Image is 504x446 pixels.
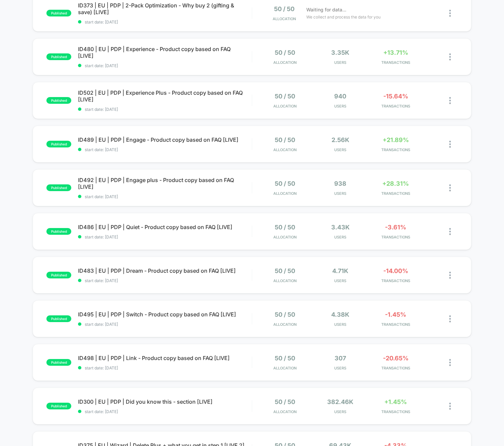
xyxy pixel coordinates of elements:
[46,315,71,322] span: published
[273,147,297,152] span: Allocation
[78,19,251,25] span: start date: [DATE]
[78,398,251,405] span: ID300 | EU | PDP | Did you know this - section [LIVE]
[449,359,451,366] img: close
[314,366,366,370] span: Users
[384,398,407,405] span: +1.45%
[46,359,71,366] span: published
[273,60,297,65] span: Allocation
[78,2,251,15] span: ID373 | EU | PDP | 2-Pack Optimization - Why buy 2 (gifting & save) [LIVE]
[314,409,366,414] span: Users
[275,398,295,405] span: 50 / 50
[370,191,422,196] span: TRANSACTIONS
[449,228,451,235] img: close
[383,355,409,362] span: -20.65%
[273,322,297,327] span: Allocation
[46,53,71,60] span: published
[370,278,422,283] span: TRANSACTIONS
[314,147,366,152] span: Users
[275,49,295,56] span: 50 / 50
[273,104,297,108] span: Allocation
[46,97,71,104] span: published
[275,355,295,362] span: 50 / 50
[78,89,251,103] span: ID502 | EU | PDP | Experience Plus - Product copy based on FAQ [LIVE]
[78,355,251,361] span: ID498 | EU | PDP | Link - Product copy based on FAQ [LIVE]
[370,104,422,108] span: TRANSACTIONS
[273,366,297,370] span: Allocation
[78,267,251,274] span: ID483 | EU | PDP | Dream - Product copy based on FAQ [LIVE]
[334,180,346,187] span: 938
[383,267,408,274] span: -14.00%
[314,278,366,283] span: Users
[78,63,251,68] span: start date: [DATE]
[275,267,295,274] span: 50 / 50
[332,267,348,274] span: 4.71k
[273,278,297,283] span: Allocation
[314,322,366,327] span: Users
[306,6,346,13] span: Waiting for data...
[331,311,349,318] span: 4.38k
[449,403,451,410] img: close
[314,235,366,239] span: Users
[331,224,350,231] span: 3.43k
[335,355,346,362] span: 307
[306,14,381,20] span: We collect and process the data for you
[275,224,295,231] span: 50 / 50
[46,228,71,235] span: published
[274,5,295,12] span: 50 / 50
[449,184,451,191] img: close
[449,53,451,60] img: close
[327,398,353,405] span: 382.46k
[449,10,451,17] img: close
[46,403,71,409] span: published
[273,16,296,21] span: Allocation
[78,147,251,152] span: start date: [DATE]
[314,191,366,196] span: Users
[46,10,71,16] span: published
[370,322,422,327] span: TRANSACTIONS
[383,49,408,56] span: +13.71%
[275,136,295,143] span: 50 / 50
[46,141,71,147] span: published
[385,224,406,231] span: -3.61%
[46,184,71,191] span: published
[449,97,451,104] img: close
[449,315,451,322] img: close
[449,141,451,148] img: close
[78,194,251,199] span: start date: [DATE]
[78,107,251,112] span: start date: [DATE]
[46,272,71,278] span: published
[78,46,251,59] span: ID480 | EU | PDP | Experience - Product copy based on FAQ [LIVE]
[273,235,297,239] span: Allocation
[334,93,346,100] span: 940
[275,180,295,187] span: 50 / 50
[273,409,297,414] span: Allocation
[78,409,251,414] span: start date: [DATE]
[78,177,251,190] span: ID492 | EU | PDP | Engage plus - Product copy based on FAQ [LIVE]
[275,311,295,318] span: 50 / 50
[382,180,409,187] span: +28.31%
[370,147,422,152] span: TRANSACTIONS
[370,235,422,239] span: TRANSACTIONS
[449,272,451,279] img: close
[314,104,366,108] span: Users
[78,322,251,327] span: start date: [DATE]
[78,234,251,239] span: start date: [DATE]
[331,49,349,56] span: 3.35k
[314,60,366,65] span: Users
[78,136,251,143] span: ID489 | EU | PDP | Engage - Product copy based on FAQ [LIVE]
[273,191,297,196] span: Allocation
[383,136,409,143] span: +21.89%
[78,365,251,370] span: start date: [DATE]
[78,224,251,230] span: ID486 | EU | PDP | Quiet - Product copy based on FAQ [LIVE]
[370,60,422,65] span: TRANSACTIONS
[275,93,295,100] span: 50 / 50
[332,136,349,143] span: 2.56k
[370,409,422,414] span: TRANSACTIONS
[78,311,251,318] span: ID495 | EU | PDP | Switch - Product copy based on FAQ [LIVE]
[370,366,422,370] span: TRANSACTIONS
[383,93,408,100] span: -15.64%
[385,311,406,318] span: -1.45%
[78,278,251,283] span: start date: [DATE]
